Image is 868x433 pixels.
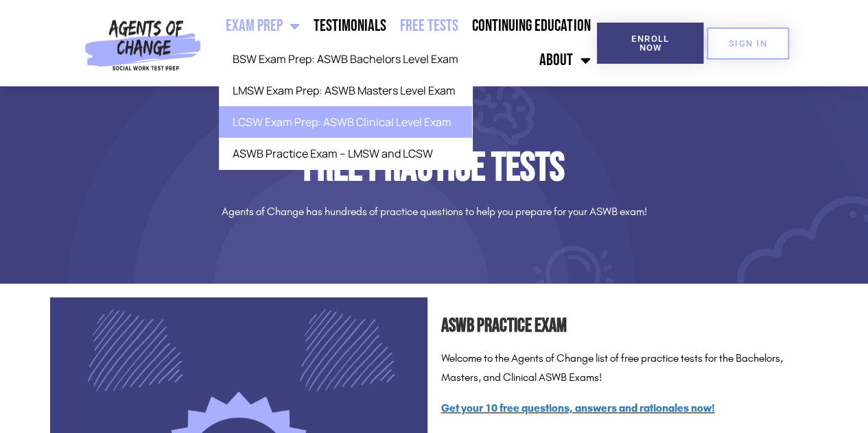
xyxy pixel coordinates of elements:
[441,311,819,342] h2: ASWB Practice Exam
[219,43,472,169] ul: Exam Prep
[219,43,472,75] a: BSW Exam Prep: ASWB Bachelors Level Exam
[50,148,819,188] h1: Free Practice Tests
[441,349,819,388] p: Welcome to the Agents of Change list of free practice tests for the Bachelors, Masters, and Clini...
[707,27,789,60] a: SIGN IN
[619,34,681,52] span: Enroll Now
[597,23,703,64] a: Enroll Now
[393,9,465,43] a: Free Tests
[729,39,767,48] span: SIGN IN
[307,9,393,43] a: Testimonials
[219,75,472,106] a: LMSW Exam Prep: ASWB Masters Level Exam
[441,401,715,415] a: Get your 10 free questions, answers and rationales now!
[207,9,597,77] nav: Menu
[219,9,307,43] a: Exam Prep
[532,43,597,77] a: About
[219,138,472,169] a: ASWB Practice Exam – LMSW and LCSW
[50,202,819,222] p: Agents of Change has hundreds of practice questions to help you prepare for your ASWB exam!
[219,106,472,138] a: LCSW Exam Prep: ASWB Clinical Level Exam
[465,9,597,43] a: Continuing Education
